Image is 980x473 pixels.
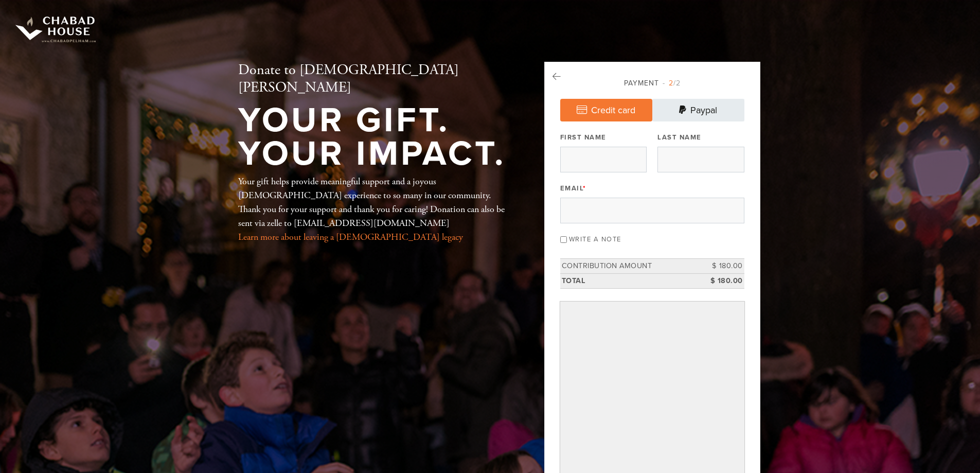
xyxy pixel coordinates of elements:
td: Total [560,273,698,288]
div: Your gift helps provide meaningful support and a joyous [DEMOGRAPHIC_DATA] experience to so many ... [238,174,511,244]
a: Paypal [652,99,744,121]
a: Learn more about leaving a [DEMOGRAPHIC_DATA] legacy [238,231,463,243]
h1: Your Gift. Your Impact. [238,104,511,170]
td: $ 180.00 [698,259,744,274]
label: Email [560,184,586,193]
h2: Donate to [DEMOGRAPHIC_DATA][PERSON_NAME] [238,62,511,96]
a: Credit card [560,99,652,121]
label: Write a note [569,235,621,243]
span: /2 [663,79,681,87]
img: chabad%20house%20logo%20white%202_1.png [15,5,96,42]
td: $ 180.00 [698,273,744,288]
div: Payment [560,78,744,89]
label: First Name [560,133,607,142]
label: Last Name [657,133,702,142]
span: This field is required. [583,184,586,192]
span: 2 [669,79,673,87]
td: Contribution Amount [560,259,698,274]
